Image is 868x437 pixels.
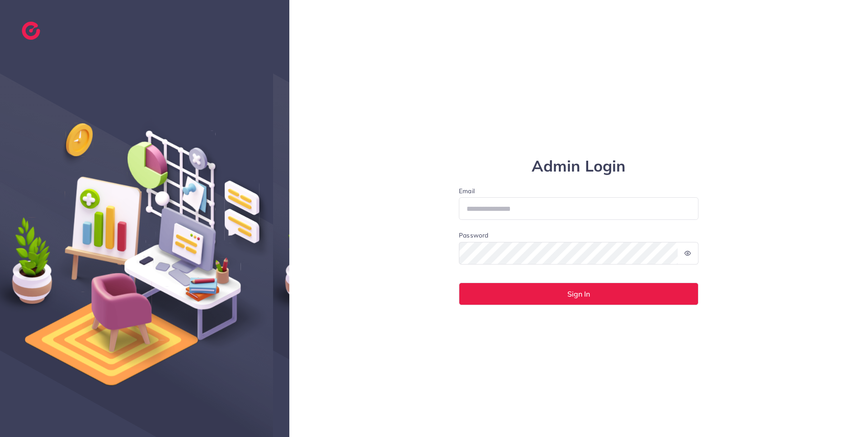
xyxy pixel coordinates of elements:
[567,290,590,298] span: Sign In
[459,186,698,195] label: Email
[459,283,698,305] button: Sign In
[459,157,698,176] h1: Admin Login
[22,22,40,40] img: logo
[459,231,488,240] label: Password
